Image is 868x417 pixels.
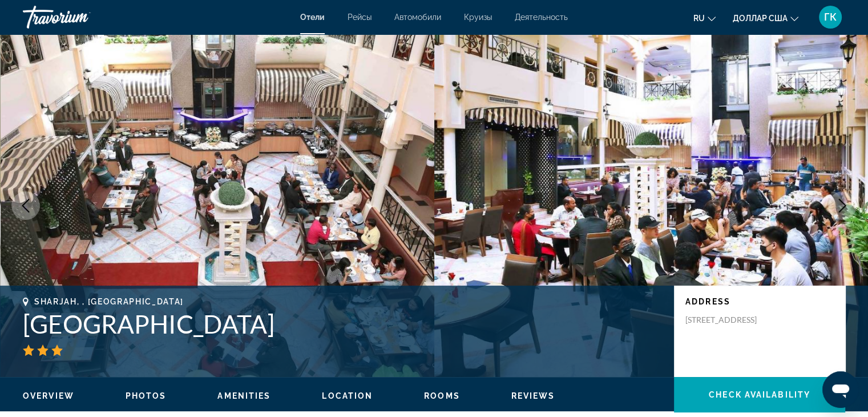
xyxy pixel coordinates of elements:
[464,13,492,22] a: Круизы
[685,315,777,325] p: [STREET_ADDRESS]
[693,10,716,26] button: Изменить язык
[23,391,74,400] span: Overview
[23,391,74,401] button: Overview
[322,391,373,401] button: Location
[394,13,441,22] a: Автомобили
[824,11,837,23] font: ГК
[424,391,460,400] span: Rooms
[217,391,271,400] span: Amenities
[217,391,271,401] button: Amenities
[424,391,460,401] button: Rooms
[300,13,325,22] a: Отели
[815,5,845,29] button: Меню пользователя
[515,13,568,22] a: Деятельность
[126,391,167,400] span: Photos
[685,297,834,306] p: Address
[322,391,373,400] span: Location
[511,391,555,400] span: Reviews
[23,2,137,32] a: Травориум
[23,309,663,339] h1: [GEOGRAPHIC_DATA]
[822,371,859,408] iframe: Кнопка запуска окна обмена сообщениями
[709,390,810,399] span: Check Availability
[693,14,705,23] font: ru
[126,391,167,401] button: Photos
[733,14,788,23] font: доллар США
[348,13,372,22] a: Рейсы
[511,391,555,401] button: Reviews
[34,297,184,306] span: Sharjah, , [GEOGRAPHIC_DATA]
[674,377,845,412] button: Check Availability
[11,191,40,220] button: Previous image
[828,191,857,220] button: Next image
[733,10,798,26] button: Изменить валюту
